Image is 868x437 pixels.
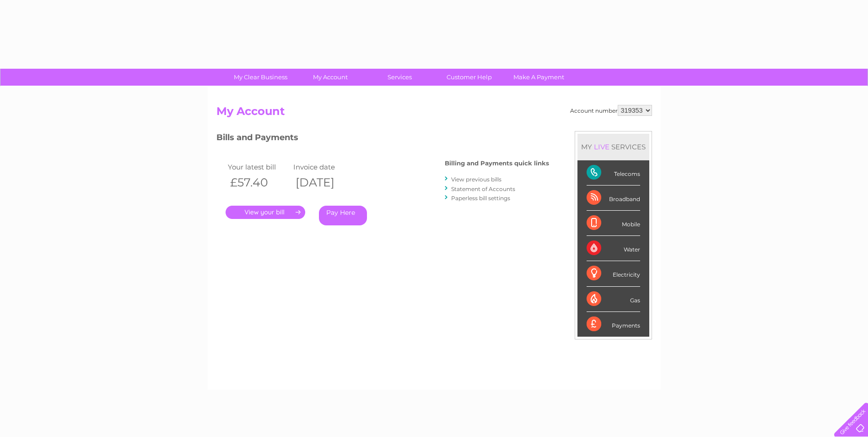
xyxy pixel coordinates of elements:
div: MY SERVICES [577,134,649,160]
th: £57.40 [226,173,291,192]
a: Paperless bill settings [451,195,510,202]
div: Broadband [587,186,640,211]
h3: Bills and Payments [216,131,549,147]
a: Make A Payment [501,69,577,86]
a: View previous bills [451,176,501,183]
h2: My Account [216,105,652,122]
div: Water [587,236,640,261]
td: Invoice date [291,161,357,173]
a: . [226,206,305,219]
div: LIVE [592,142,611,151]
a: Customer Help [431,69,507,86]
h4: Billing and Payments quick links [445,160,549,167]
div: Gas [587,287,640,312]
a: My Clear Business [223,69,298,86]
div: Telecoms [587,160,640,186]
td: Your latest bill [226,161,291,173]
a: Services [362,69,437,86]
div: Payments [587,312,640,337]
div: Mobile [587,211,640,236]
div: Account number [570,105,652,116]
div: Electricity [587,261,640,286]
a: Statement of Accounts [451,186,515,192]
th: [DATE] [291,173,357,192]
a: Pay Here [319,206,367,225]
a: My Account [292,69,368,86]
